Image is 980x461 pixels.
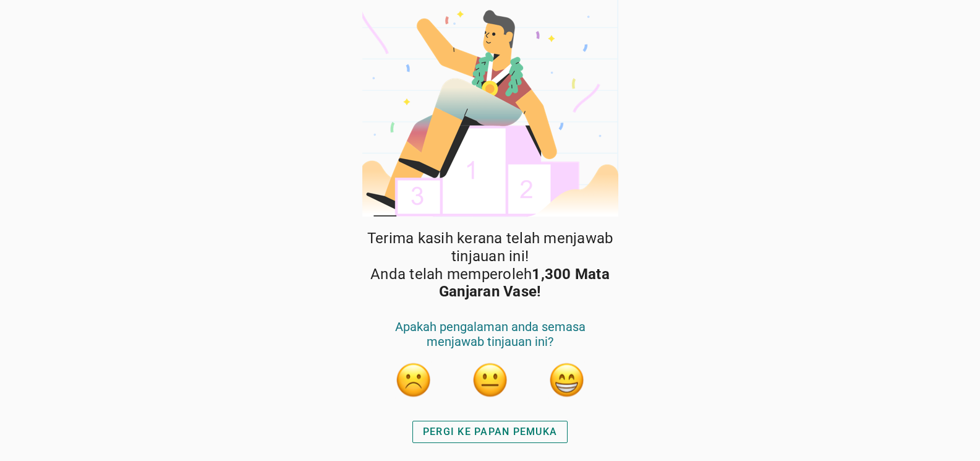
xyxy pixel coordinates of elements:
span: Terima kasih kerana telah menjawab tinjauan ini! [360,230,620,265]
strong: 1,300 Mata Ganjaran Vase! [439,265,610,301]
button: PERGI KE PAPAN PEMUKA [412,421,568,443]
span: Anda telah memperoleh [360,265,620,301]
div: Apakah pengalaman anda semasa menjawab tinjauan ini? [375,319,605,361]
div: PERGI KE PAPAN PEMUKA [423,424,557,439]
